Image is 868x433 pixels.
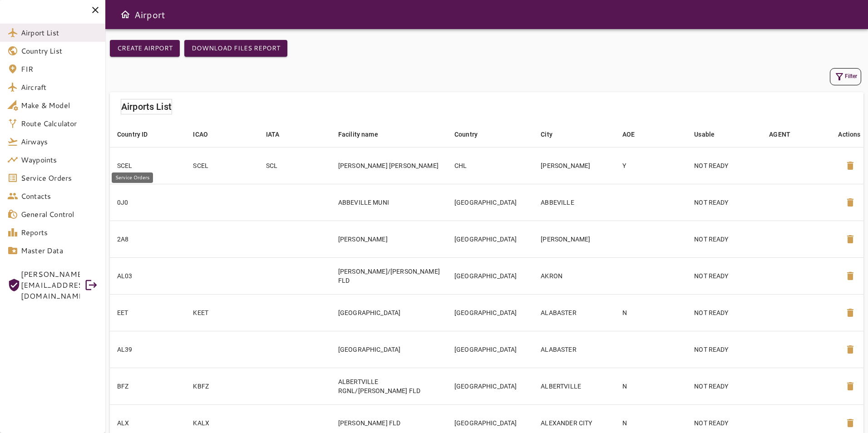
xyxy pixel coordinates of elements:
td: CHL [447,147,533,184]
div: AGENT [769,129,790,140]
td: [PERSON_NAME] [PERSON_NAME] [331,147,447,184]
p: NOT READY [694,235,755,244]
span: AGENT [769,129,802,140]
div: IATA [266,129,280,140]
span: delete [845,381,856,392]
div: Country ID [117,129,148,140]
td: AL39 [110,331,186,368]
span: ICAO [193,129,220,140]
td: [GEOGRAPHIC_DATA] [447,221,533,257]
button: Delete Airport [839,228,861,250]
span: FIR [21,64,98,74]
button: Download Files Report [184,40,287,57]
td: ALABASTER [533,294,615,331]
td: KBFZ [186,368,258,404]
td: ALBERTVILLE [533,368,615,404]
span: Aircraft [21,82,98,93]
h6: Airport [134,7,165,22]
td: ABBEVILLE MUNI [331,184,447,221]
p: NOT READY [694,382,755,391]
button: Delete Airport [839,302,861,324]
span: delete [845,234,856,245]
span: Airways [21,136,98,147]
div: City [541,129,552,140]
td: SCL [259,147,331,184]
td: [PERSON_NAME] [533,147,615,184]
p: NOT READY [694,345,755,354]
span: Contacts [21,191,98,202]
span: General Control [21,209,98,220]
td: [PERSON_NAME]/[PERSON_NAME] FLD [331,257,447,294]
span: Airport List [21,27,98,38]
span: Service Orders [21,172,98,183]
span: AOE [622,129,646,140]
td: BFZ [110,368,186,404]
span: delete [845,344,856,355]
td: KEET [186,294,258,331]
td: Y [615,147,687,184]
span: Country ID [117,129,160,140]
td: [PERSON_NAME] [533,221,615,257]
span: delete [845,197,856,208]
button: Delete Airport [839,375,861,397]
span: Route Calculator [21,118,98,129]
td: ALABASTER [533,331,615,368]
p: NOT READY [694,418,755,428]
span: Country List [21,45,98,56]
td: [GEOGRAPHIC_DATA] [447,294,533,331]
button: Open drawer [116,5,134,24]
h6: Airports List [121,99,172,114]
td: 2A8 [110,221,186,257]
td: [GEOGRAPHIC_DATA] [447,331,533,368]
span: Country [454,129,489,140]
span: delete [845,271,856,281]
span: [PERSON_NAME][EMAIL_ADDRESS][DOMAIN_NAME] [21,269,80,301]
p: NOT READY [694,308,755,317]
span: delete [845,307,856,318]
button: Create airport [110,40,180,57]
button: Delete Airport [839,192,861,213]
td: [GEOGRAPHIC_DATA] [331,294,447,331]
td: SCEL [110,147,186,184]
p: NOT READY [694,198,755,207]
button: Delete Airport [839,155,861,177]
td: EET [110,294,186,331]
button: Delete Airport [839,265,861,287]
span: Make & Model [21,100,98,111]
p: NOT READY [694,161,755,170]
p: NOT READY [694,271,755,280]
td: [GEOGRAPHIC_DATA] [447,184,533,221]
td: [PERSON_NAME] [331,221,447,257]
span: Usable [694,129,726,140]
div: Country [454,129,478,140]
span: Waypoints [21,154,98,165]
div: ICAO [193,129,208,140]
span: City [541,129,564,140]
td: [GEOGRAPHIC_DATA] [331,331,447,368]
span: Master Data [21,245,98,256]
button: Filter [830,68,861,85]
td: AL03 [110,257,186,294]
td: N [615,368,687,404]
div: AOE [622,129,635,140]
td: 0J0 [110,184,186,221]
td: [GEOGRAPHIC_DATA] [447,257,533,294]
span: delete [845,418,856,428]
span: delete [845,160,856,171]
td: AKRON [533,257,615,294]
div: Usable [694,129,715,140]
span: Facility name [338,129,390,140]
td: ALBERTVILLE RGNL/[PERSON_NAME] FLD [331,368,447,404]
span: IATA [266,129,291,140]
td: ABBEVILLE [533,184,615,221]
td: [GEOGRAPHIC_DATA] [447,368,533,404]
button: Delete Airport [839,339,861,360]
td: N [615,294,687,331]
div: Service Orders [112,172,153,183]
span: Reports [21,227,98,238]
td: SCEL [186,147,258,184]
div: Facility name [338,129,378,140]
